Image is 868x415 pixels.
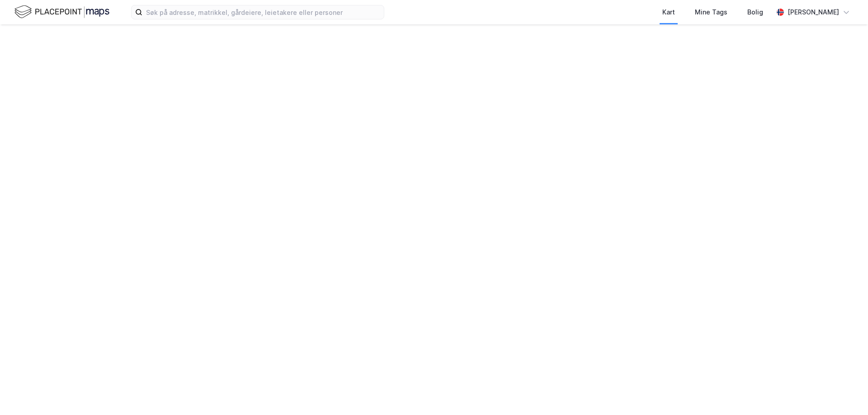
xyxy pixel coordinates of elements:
div: [PERSON_NAME] [788,7,839,18]
div: Mine Tags [695,7,727,18]
div: Bolig [747,7,763,18]
img: logo.f888ab2527a4732fd821a326f86c7f29.svg [14,4,109,20]
input: Søk på adresse, matrikkel, gårdeiere, leietakere eller personer [142,5,384,19]
div: Kart [662,7,675,18]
